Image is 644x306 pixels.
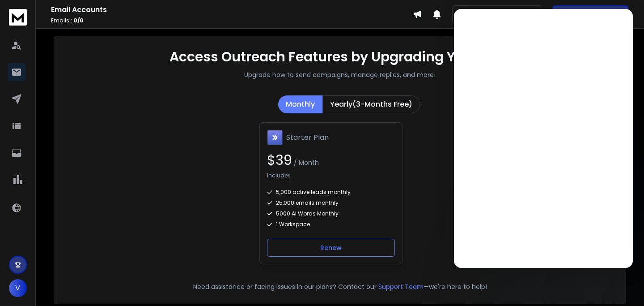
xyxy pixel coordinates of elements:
iframe: Intercom live chat [454,9,633,268]
div: 5000 AI Words Monthly [267,210,395,217]
img: logo [9,9,27,26]
button: Support Team [378,282,424,291]
button: Yearly(3-Months Free) [322,95,420,113]
button: V [9,279,27,297]
div: 5,000 active leads monthly [267,189,395,196]
span: $ 39 [267,151,292,170]
button: Monthly [278,95,322,113]
div: 25,000 emails monthly [267,199,395,207]
p: Emails : [51,17,413,24]
h1: Access Outreach Features by Upgrading Your Plan [169,49,511,65]
img: Starter Plan icon [267,130,283,145]
button: Renew [267,239,395,257]
span: / Month [292,158,319,167]
span: 0 / 0 [73,17,84,24]
p: Need assistance or facing issues in our plans? Contact our —we're here to help! [67,282,613,291]
div: 1 Workspace [267,221,395,228]
h1: Starter Plan [286,132,329,143]
p: Upgrade now to send campaigns, manage replies, and more! [244,70,436,79]
p: Includes [267,172,291,181]
iframe: Intercom live chat [611,275,633,297]
button: Get Free Credits [552,5,628,23]
h1: Email Accounts [51,4,413,15]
